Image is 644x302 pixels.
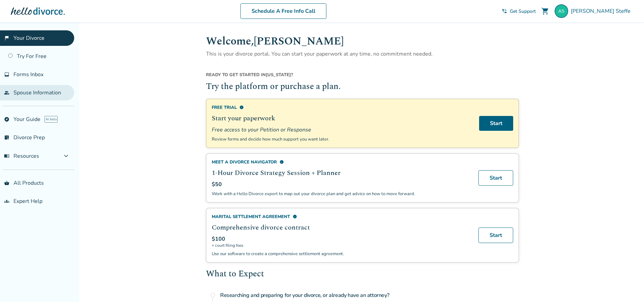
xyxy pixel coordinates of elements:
span: groups [4,199,9,204]
h2: Comprehensive divorce contract [212,222,470,233]
span: list_alt_check [4,135,9,140]
span: AI beta [45,116,58,123]
span: phone_in_talk [502,8,507,14]
span: flag_2 [4,35,9,41]
span: menu_book [4,153,9,159]
div: Marital Settlement Agreement [212,214,470,220]
div: [US_STATE] ? [206,72,519,81]
span: inbox [4,72,9,77]
span: + court filing fees [212,243,470,248]
span: $50 [212,181,222,188]
span: shopping_cart [541,7,549,15]
span: Free access to your Petition or Response [212,126,471,133]
span: info [293,214,297,219]
div: Meet a divorce navigator [212,159,470,165]
h1: Welcome, [PERSON_NAME] [206,33,519,50]
div: Free Trial [212,104,471,111]
span: Ready to get started in [206,72,266,78]
a: phone_in_talkGet Support [502,8,536,14]
span: explore [4,117,9,122]
span: Resources [4,152,39,160]
a: Start [478,170,513,186]
span: info [239,105,244,110]
h2: Start your paperwork [212,113,471,123]
span: $100 [212,235,225,243]
p: Review forms and decide how much support you want later. [212,136,471,142]
span: people [4,90,9,95]
iframe: Chat Widget [610,270,644,302]
a: Schedule A Free Info Call [240,3,326,19]
p: Use our software to create a comprehensive settlement agreement. [212,251,470,257]
span: radio_button_unchecked [210,293,215,298]
h2: 1-Hour Divorce Strategy Session + Planner [212,168,470,178]
span: shopping_basket [4,180,9,186]
span: expand_more [62,152,70,160]
span: Get Support [510,8,536,14]
span: info [280,160,284,164]
img: tony.steffe@gmail.com [555,4,568,18]
h2: Try the platform or purchase a plan. [206,81,519,93]
a: Start [479,116,513,131]
span: Forms Inbox [13,71,43,78]
a: Start [478,228,513,243]
p: Work with a Hello Divorce expert to map out your divorce plan and get advice on how to move forward. [212,191,470,197]
p: This is your divorce portal. You can start your paperwork at any time, no commitment needed. [206,50,519,58]
span: [PERSON_NAME] Steffe [571,7,633,15]
h2: What to Expect [206,268,519,281]
h4: Researching and preparing for your divorce, or already have an attorney? [220,289,519,302]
